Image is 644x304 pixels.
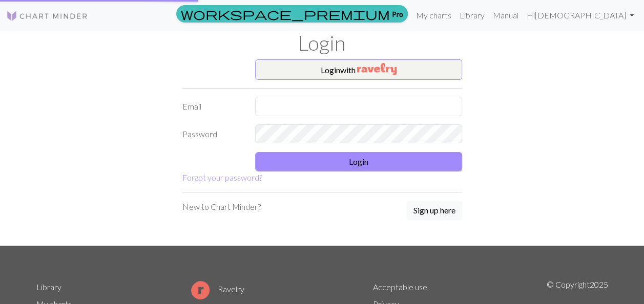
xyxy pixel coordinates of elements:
a: Library [36,282,61,292]
a: Sign up here [407,201,462,221]
a: Forgot your password? [182,172,262,182]
h1: Login [30,31,614,55]
a: Acceptable use [373,282,427,292]
a: Ravelry [191,284,244,294]
a: Hi[DEMOGRAPHIC_DATA] [523,5,638,26]
label: Email [176,97,250,116]
span: workspace_premium [181,7,390,21]
a: Pro [176,5,408,23]
img: Logo [6,10,88,22]
img: Ravelry [357,63,397,75]
img: Ravelry logo [191,281,210,299]
p: New to Chart Minder? [182,201,261,213]
button: Loginwith [255,59,462,80]
a: Manual [489,5,523,26]
label: Password [176,124,250,144]
button: Sign up here [407,201,462,220]
a: My charts [412,5,455,26]
button: Login [255,152,462,171]
a: Library [455,5,489,26]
